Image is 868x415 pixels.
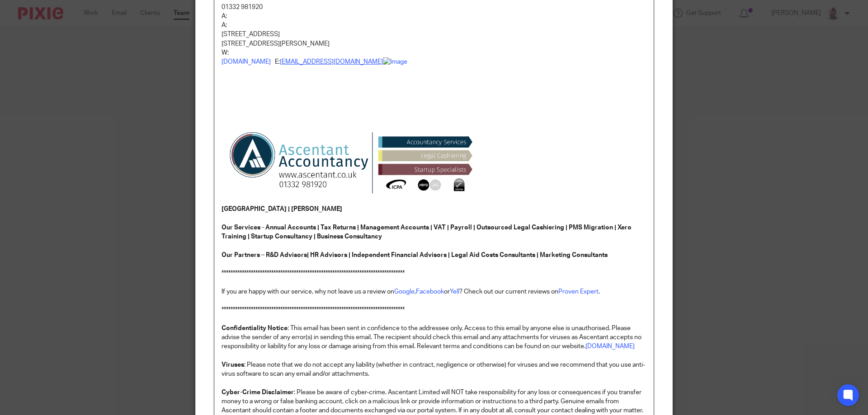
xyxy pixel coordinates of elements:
p: : This email has been sent in confidence to the addressee only. Access to this email by anyone el... [222,324,646,351]
p: E: [222,57,646,205]
p: A: [222,21,646,30]
span: [STREET_ADDRESS][PERSON_NAME] [222,41,330,47]
a: Image [383,59,487,65]
a: Facebook [416,289,444,295]
img: Image [222,125,481,202]
img: Image [383,57,486,125]
span: [STREET_ADDRESS] [222,31,280,37]
strong: Viruses [222,362,244,368]
strong: Our Services - Annual Accounts | Tax Returns | Management Accounts | VAT | Payroll | Outsourced L... [222,224,633,240]
a: [DOMAIN_NAME] [222,59,271,65]
strong: Confidentiality Notice [222,325,288,331]
a: Yell [450,289,459,295]
a: [EMAIL_ADDRESS][DOMAIN_NAME] [280,59,383,65]
strong: [GEOGRAPHIC_DATA] | [PERSON_NAME] [222,206,342,212]
strong: Cyber-Crime Disclaimer [222,389,294,396]
span: 01332 981920 [222,4,263,10]
strong: Our Partners – R&D Advisors| HR Advisors | Independent Financial Advisors | Legal Aid Costs Consu... [222,252,608,258]
a: Proven Expert [558,289,599,295]
p: A: [222,12,646,21]
a: [DOMAIN_NAME] [585,343,635,350]
a: Google [394,289,415,295]
p: If you are happy with our service, why not leave us a review on , or ? Check out our current revi... [222,287,646,296]
p: W: [222,48,646,57]
p: : Please note that we do not accept any liability (whether in contract, negligence or otherwise) ... [222,360,646,379]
